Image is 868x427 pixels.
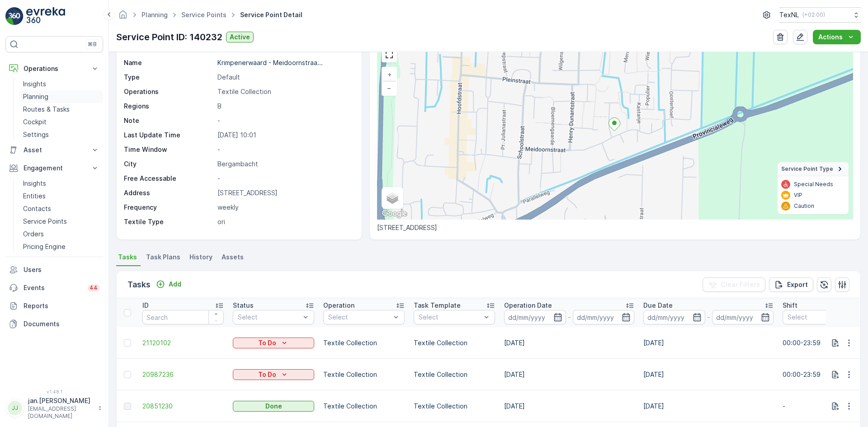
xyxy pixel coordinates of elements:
[23,204,51,213] p: Contacts
[639,359,778,390] td: [DATE]
[217,188,352,197] p: [STREET_ADDRESS]
[19,240,103,253] a: Pricing Engine
[504,310,566,324] input: dd/mm/yyyy
[643,310,705,324] input: dd/mm/yyyy
[643,301,673,310] p: Due Date
[118,253,137,262] span: Tasks
[124,87,214,96] p: Operations
[28,405,93,420] p: [EMAIL_ADDRESS][DOMAIN_NAME]
[124,203,214,212] p: Frequency
[23,92,48,101] p: Planning
[19,202,103,215] a: Contacts
[24,301,99,310] p: Reports
[127,278,151,291] p: Tasks
[781,165,833,173] span: Service Point Type
[124,58,214,67] p: Name
[152,279,185,290] button: Add
[124,160,214,169] p: City
[124,403,131,410] div: Toggle Row Selected
[5,396,103,420] button: JJjan.[PERSON_NAME][EMAIL_ADDRESS][DOMAIN_NAME]
[787,280,808,289] p: Export
[813,30,861,44] button: Actions
[26,7,65,25] img: logo_light-DOdMpM7g.png
[230,33,250,42] p: Active
[23,130,49,139] p: Settings
[24,283,82,292] p: Events
[5,7,24,25] img: logo
[238,313,300,322] p: Select
[568,312,571,323] p: -
[409,327,500,359] td: Textile Collection
[181,11,226,19] a: Service Points
[124,102,214,111] p: Regions
[124,371,131,378] div: Toggle Row Selected
[19,90,103,103] a: Planning
[124,131,214,140] p: Last Update Time
[504,301,552,310] p: Operation Date
[802,11,825,19] p: ( +02:00 )
[5,279,103,297] a: Events44
[409,390,500,422] td: Textile Collection
[639,327,778,359] td: [DATE]
[5,389,103,394] span: v 1.48.1
[794,192,802,199] p: VIP
[23,230,44,239] p: Orders
[5,297,103,315] a: Reports
[769,277,813,292] button: Export
[142,11,168,19] a: Planning
[377,223,853,232] p: [STREET_ADDRESS]
[5,159,103,177] button: Engagement
[8,401,22,415] div: JJ
[142,370,224,379] span: 20987236
[217,116,352,125] p: -
[118,13,128,21] a: Homepage
[500,359,639,390] td: [DATE]
[19,103,103,116] a: Routes & Tasks
[124,188,214,197] p: Address
[217,59,323,66] p: Krimpenerwaard - Meidoornstraa...
[23,179,46,188] p: Insights
[189,253,212,262] span: History
[778,162,849,176] summary: Service Point Type
[5,60,103,78] button: Operations
[382,48,396,61] a: View Fullscreen
[818,33,843,42] p: Actions
[23,192,46,201] p: Entities
[387,84,392,92] span: −
[500,327,639,359] td: [DATE]
[238,10,304,19] span: Service Point Detail
[5,315,103,333] a: Documents
[217,145,352,154] p: -
[779,10,799,19] p: TexNL
[783,301,797,310] p: Shift
[319,390,409,422] td: Textile Collection
[233,338,314,348] button: To Do
[779,7,861,23] button: TexNL(+02:00)
[146,253,180,262] span: Task Plans
[217,102,352,111] p: B
[142,301,149,310] p: ID
[19,228,103,240] a: Orders
[142,338,224,347] span: 21120102
[19,78,103,90] a: Insights
[169,280,181,289] p: Add
[124,339,131,347] div: Toggle Row Selected
[233,401,314,412] button: Done
[142,310,224,324] input: Search
[217,131,352,140] p: [DATE] 10:01
[573,310,635,324] input: dd/mm/yyyy
[5,261,103,279] a: Users
[414,301,461,310] p: Task Template
[328,313,391,322] p: Select
[124,145,214,154] p: Time Window
[379,208,409,220] img: Google
[794,181,833,188] p: Special Needs
[639,390,778,422] td: [DATE]
[19,116,103,128] a: Cockpit
[319,327,409,359] td: Textile Collection
[19,190,103,202] a: Entities
[703,277,765,292] button: Clear Filters
[217,174,352,183] p: -
[707,312,710,323] p: -
[265,402,282,411] p: Done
